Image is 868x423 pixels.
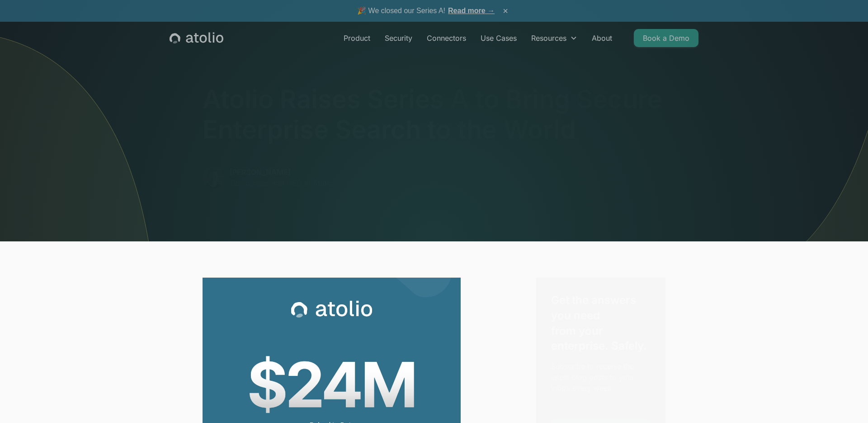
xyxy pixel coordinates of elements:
[448,7,495,14] a: Read more →
[420,29,473,47] a: Connectors
[170,32,223,44] a: home
[230,178,333,188] p: Co-founder and CEO at Atolio
[585,29,619,47] a: About
[473,29,524,47] a: Use Cases
[634,29,698,47] a: Book a Demo
[551,361,651,394] p: Subscribe to receive the latest blog posts to your inbox every week.
[203,84,665,145] h1: Atolio Raises Series A to Bring Secure Enterprise Search to the World
[230,167,333,178] p: [PERSON_NAME]
[377,29,420,47] a: Security
[500,6,511,16] button: ×
[551,293,651,353] div: Get the answers you need from your enterprise. Safely.
[357,5,495,16] span: 🎉 We closed our Series A!
[531,33,566,43] div: Resources
[524,29,585,47] div: Resources
[336,29,377,47] a: Product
